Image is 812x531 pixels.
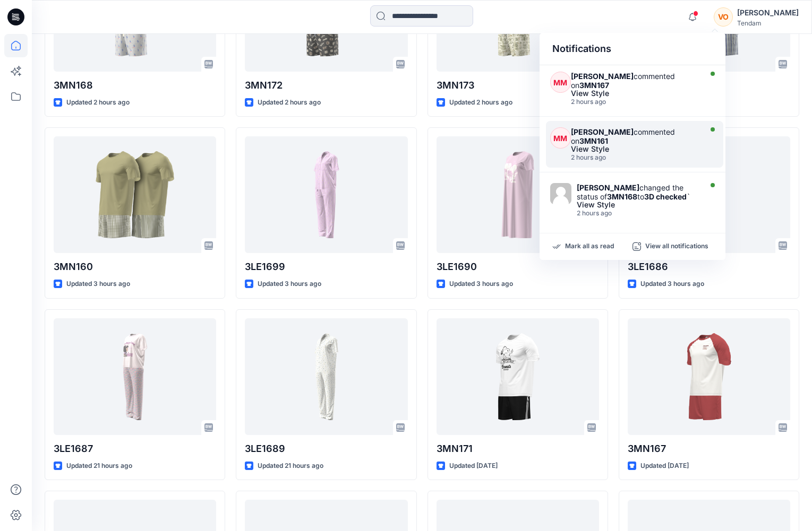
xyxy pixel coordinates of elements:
div: View Style [571,145,698,153]
p: 3MN167 [628,441,790,456]
a: 3MN167 [628,318,790,435]
p: Updated 3 hours ago [640,278,704,290]
div: Thursday, August 28, 2025 07:08 [571,154,698,161]
p: Updated 21 hours ago [258,460,323,472]
p: Updated 3 hours ago [258,278,321,290]
p: 3MN172 [245,78,407,93]
div: MM [550,72,571,93]
p: View all notifications [645,242,708,251]
p: 3LE1699 [245,259,407,274]
a: 3LE1687 [54,318,216,435]
p: 3LE1686 [628,259,790,274]
strong: 3MN161 [579,136,608,145]
p: Updated 2 hours ago [66,97,130,108]
div: [PERSON_NAME] [737,6,799,19]
p: 3MN168 [54,78,216,93]
strong: 3MN167 [579,81,609,90]
p: 3MN173 [437,78,599,93]
a: 3MN160 [54,136,216,253]
div: View Style [571,90,698,97]
div: changed the status of to ` [577,183,699,201]
div: commented on [571,72,698,90]
p: Updated 21 hours ago [66,460,132,472]
div: Thursday, August 28, 2025 07:09 [571,98,698,106]
strong: [PERSON_NAME] [571,72,634,81]
a: 3LE1689 [245,318,407,435]
p: 3LE1687 [54,441,216,456]
div: Notifications [540,33,725,65]
p: 3MN171 [437,441,599,456]
div: VO [714,7,733,27]
p: Updated 3 hours ago [66,278,130,290]
p: Updated 2 hours ago [258,97,321,108]
a: 3LE1699 [245,136,407,253]
p: Updated 3 hours ago [449,278,513,290]
p: Updated [DATE] [640,460,689,472]
p: 3MN160 [54,259,216,274]
a: 3MN171 [437,318,599,435]
p: 3LE1690 [437,259,599,274]
strong: [PERSON_NAME] [577,183,639,192]
p: 3LE1689 [245,441,407,456]
a: 3LE1690 [437,136,599,253]
p: Updated [DATE] [449,460,498,472]
div: Tendam [737,19,799,27]
div: MM [550,127,571,149]
strong: 3D checked [644,192,687,201]
div: Thursday, August 28, 2025 07:04 [577,210,699,217]
strong: 3MN168 [607,192,637,201]
img: Marta Miquel [550,183,571,204]
div: View Style [577,201,699,208]
p: Updated 2 hours ago [449,97,512,108]
strong: [PERSON_NAME] [571,127,634,136]
p: Mark all as read [565,242,614,251]
div: commented on [571,127,698,145]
